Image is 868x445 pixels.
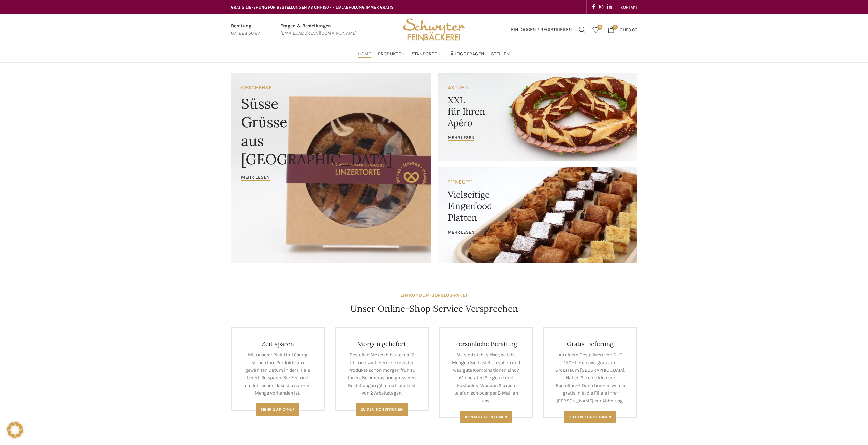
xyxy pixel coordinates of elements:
span: Kontakt aufnehmen [465,415,507,419]
p: Mit unserer Pick-Up-Lösung stehen Ihre Produkte am gewählten Datum in der Filiale bereit. So spar... [242,351,314,397]
bdi: 0.00 [620,27,637,32]
h4: Morgen geliefert [346,340,418,348]
h4: Persönliche Beratung [451,340,522,348]
a: 0 CHF0.00 [604,23,641,36]
h4: Unser Online-Shop Service Versprechen [350,302,518,315]
div: Secondary navigation [617,0,641,14]
a: Instagram social link [597,2,605,12]
a: 0 [589,23,603,36]
a: Banner link [438,73,637,161]
a: Häufige Fragen [447,47,484,61]
span: Home [358,51,371,57]
a: Zu den konditionen [564,411,616,423]
p: Sie sind nicht sicher, welche Mengen Sie bestellen sollen und was gute Kombinationen sind? Wir be... [451,351,522,405]
div: Meine Wunschliste [589,23,603,36]
a: Infobox link [280,22,357,38]
a: Site logo [400,26,467,32]
span: Zu den Konditionen [361,407,403,412]
span: Häufige Fragen [447,51,484,57]
span: GRATIS LIEFERUNG FÜR BESTELLUNGEN AB CHF 150 - FILIALABHOLUNG IMMER GRATIS [231,5,394,10]
span: Einloggen / Registrieren [511,27,572,32]
span: KONTAKT [621,5,637,10]
a: Produkte [378,47,405,61]
span: Zu den konditionen [569,415,612,419]
span: CHF [620,27,628,32]
a: Infobox link [231,22,260,38]
div: Main navigation [227,47,641,61]
a: Einloggen / Registrieren [507,23,575,36]
strong: EIN RUNDUM-SORGLOS-PAKET [400,292,468,298]
h4: Gratis Lieferung [555,340,626,348]
a: Banner link [231,73,431,263]
a: Kontakt aufnehmen [460,411,512,423]
a: Suchen [575,23,589,36]
img: Bäckerei Schwyter [400,14,467,45]
span: 0 [597,25,602,30]
p: Bestellen Sie noch heute bis 12 Uhr und wir liefern die meisten Produkte schon morgen früh zu Ihn... [346,351,418,397]
h4: Zeit sparen [242,340,314,348]
span: Mehr zu Pick-Up [261,407,295,412]
a: Stellen [491,47,510,61]
a: Zu den Konditionen [356,403,408,416]
a: Standorte [412,47,441,61]
p: Ab einem Bestellwert von CHF 150.- liefern wir gratis im Grossraum [GEOGRAPHIC_DATA]. Haben Sie e... [555,351,626,405]
a: Home [358,47,371,61]
a: Facebook social link [590,2,597,12]
span: Standorte [412,51,437,57]
span: Stellen [491,51,510,57]
span: 0 [613,25,618,30]
a: Linkedin social link [605,2,614,12]
a: Mehr zu Pick-Up [256,403,299,416]
span: Produkte [378,51,401,57]
a: Banner link [438,167,637,263]
a: KONTAKT [621,0,637,14]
